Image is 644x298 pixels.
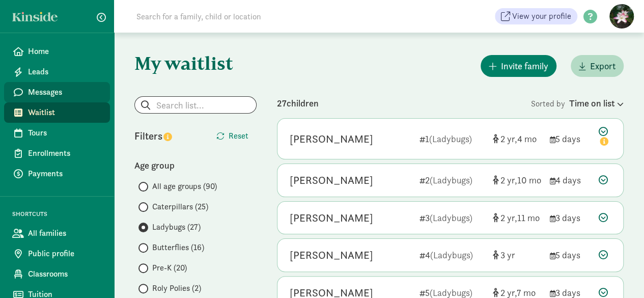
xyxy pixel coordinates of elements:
[152,241,204,254] span: Butterflies (16)
[493,211,542,225] div: [object Object]
[28,66,102,78] span: Leads
[4,62,110,82] a: Leads
[130,6,416,26] input: Search for a family, child or location
[501,59,548,73] span: Invite family
[550,211,591,225] div: 3 days
[28,248,102,260] span: Public profile
[500,133,517,145] span: 2
[500,174,517,186] span: 2
[290,247,373,263] div: Kayla Cheng
[517,133,537,145] span: 4
[550,248,591,262] div: 5 days
[430,249,473,261] span: (Ladybugs)
[152,201,208,213] span: Caterpillars (25)
[493,173,542,187] div: [object Object]
[495,8,577,24] a: View your profile
[4,243,110,264] a: Public profile
[493,248,542,262] div: [object Object]
[4,123,110,143] a: Tours
[4,143,110,164] a: Enrollments
[28,227,102,239] span: All families
[430,174,472,186] span: (Ladybugs)
[500,249,515,261] span: 3
[569,96,624,110] div: Time on list
[135,97,256,113] input: Search list...
[290,131,373,147] div: Marigold Hoel
[4,41,110,62] a: Home
[517,174,541,186] span: 10
[4,264,110,284] a: Classrooms
[28,106,102,119] span: Waitlist
[28,127,102,139] span: Tours
[152,180,217,193] span: All age groups (90)
[590,59,615,73] span: Export
[419,173,485,187] div: 2
[429,133,472,145] span: (Ladybugs)
[481,55,556,77] button: Invite family
[550,173,591,187] div: 4 days
[152,262,187,274] span: Pre-K (20)
[500,212,517,224] span: 2
[277,96,531,110] div: 27 children
[28,168,102,180] span: Payments
[229,130,248,142] span: Reset
[28,147,102,159] span: Enrollments
[512,10,571,22] span: View your profile
[4,164,110,184] a: Payments
[419,211,485,225] div: 3
[28,45,102,58] span: Home
[4,82,110,102] a: Messages
[134,128,195,144] div: Filters
[493,132,542,146] div: [object Object]
[419,248,485,262] div: 4
[571,55,624,77] button: Export
[531,96,624,110] div: Sorted by
[517,212,540,224] span: 11
[593,249,644,298] iframe: Chat Widget
[290,172,373,188] div: Mia Averman
[430,212,472,224] span: (Ladybugs)
[152,221,201,233] span: Ladybugs (27)
[290,210,373,226] div: Vera Baba
[134,158,257,172] div: Age group
[28,86,102,98] span: Messages
[28,268,102,280] span: Classrooms
[134,53,257,73] h1: My waitlist
[4,223,110,243] a: All families
[419,132,485,146] div: 1
[208,126,257,146] button: Reset
[4,102,110,123] a: Waitlist
[152,282,201,294] span: Roly Polies (2)
[550,132,591,146] div: 5 days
